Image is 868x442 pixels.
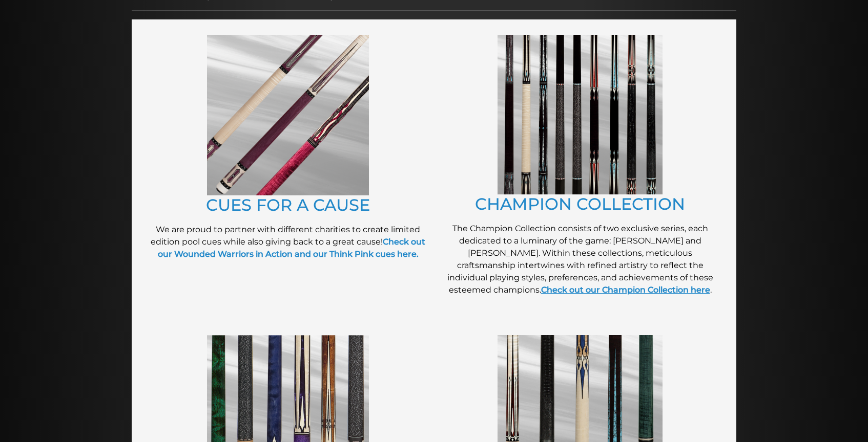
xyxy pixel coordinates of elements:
a: Check out our Wounded Warriors in Action and our Think Pink cues here. [158,237,426,259]
a: CHAMPION COLLECTION [475,194,685,214]
p: We are proud to partner with different charities to create limited edition pool cues while also g... [147,224,429,260]
p: The Champion Collection consists of two exclusive series, each dedicated to a luminary of the gam... [439,223,721,296]
a: Check out our Champion Collection here [541,285,710,295]
a: CUES FOR A CAUSE [206,195,370,215]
